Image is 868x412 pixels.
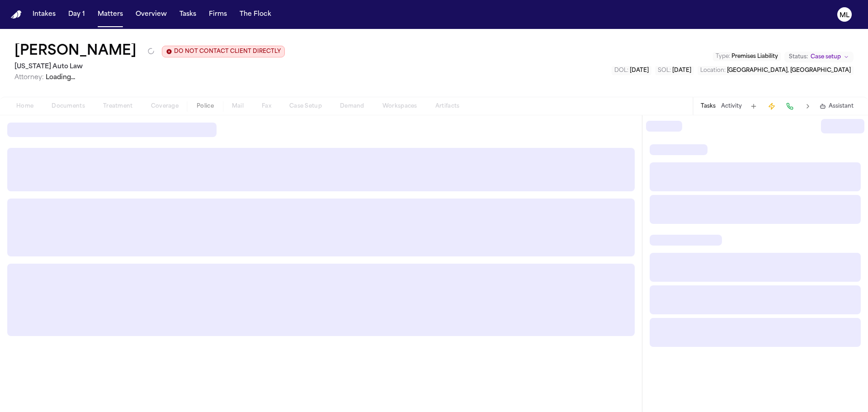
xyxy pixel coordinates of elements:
[612,66,651,75] button: Edit DOL: 2025-07-16
[11,10,22,19] img: Finch Logo
[14,43,137,60] button: Edit matter name
[765,100,778,113] button: Create Immediate Task
[731,54,778,59] span: Premises Liability
[698,66,854,75] button: Edit Location: Southfield, MI
[14,43,137,60] h1: [PERSON_NAME]
[700,68,726,73] span: Location :
[721,103,742,110] button: Activity
[174,48,281,55] span: DO NOT CONTACT CLIENT DIRECTLY
[29,6,59,23] button: Intakes
[162,46,285,57] button: Edit client contact restriction
[840,12,849,19] text: ML
[658,68,671,73] span: SOL :
[672,68,691,73] span: [DATE]
[176,6,200,23] button: Tasks
[783,100,796,113] button: Make a Call
[614,68,628,73] span: DOL :
[11,10,22,19] a: Home
[820,103,854,110] button: Assistant
[132,6,170,23] button: Overview
[701,103,716,110] button: Tasks
[14,74,44,81] span: Attorney:
[236,6,275,23] button: The Flock
[655,66,694,75] button: Edit SOL: 2027-07-16
[784,52,854,62] button: Change status from Case setup
[811,53,841,61] span: Case setup
[727,68,851,73] span: [GEOGRAPHIC_DATA], [GEOGRAPHIC_DATA]
[630,68,649,73] span: [DATE]
[46,74,75,81] span: Loading...
[829,103,854,110] span: Assistant
[205,6,231,23] button: Firms
[14,62,285,72] h2: [US_STATE] Auto Law
[789,53,808,61] span: Status:
[716,54,730,59] span: Type :
[747,100,760,113] button: Add Task
[713,52,781,61] button: Edit Type: Premises Liability
[65,6,89,23] button: Day 1
[94,6,127,23] button: Matters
